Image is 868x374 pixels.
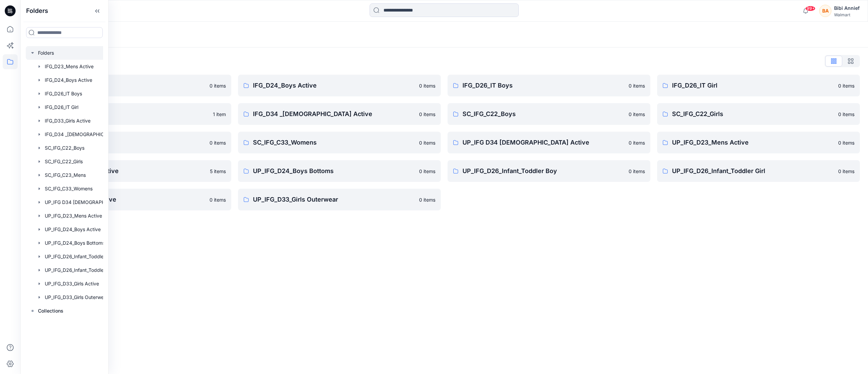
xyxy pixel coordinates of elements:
[657,160,860,182] a: UP_IFG_D26_Infant_Toddler Girl0 items
[210,82,226,89] p: 0 items
[629,111,645,118] p: 0 items
[419,196,435,203] p: 0 items
[462,109,625,119] p: SC_IFG_C22_Boys
[419,139,435,146] p: 0 items
[43,195,205,204] p: UP_IFG_D33_Girls Active
[43,109,209,119] p: IFG_D33_Girls Active
[462,166,625,176] p: UP_IFG_D26_Infant_Toddler Boy
[43,81,205,90] p: IFG_D23_Mens Active
[672,138,834,147] p: UP_IFG_D23_Mens Active
[43,138,205,147] p: SC_IFG_C23_Mens
[238,75,441,96] a: IFG_D24_Boys Active0 items
[28,103,231,125] a: IFG_D33_Girls Active1 item
[462,81,625,90] p: IFG_D26_IT Boys
[419,82,435,89] p: 0 items
[834,12,860,17] div: Walmart
[672,166,834,176] p: UP_IFG_D26_Infant_Toddler Girl
[657,75,860,96] a: IFG_D26_IT Girl0 items
[253,81,415,90] p: IFG_D24_Boys Active
[819,5,831,17] div: BA
[657,103,860,125] a: SC_IFG_C22_Girls0 items
[238,132,441,153] a: SC_IFG_C33_Womens0 items
[28,75,231,96] a: IFG_D23_Mens Active0 items
[419,168,435,175] p: 0 items
[253,109,415,119] p: IFG_D34 _[DEMOGRAPHIC_DATA] Active
[448,75,650,96] a: IFG_D26_IT Boys0 items
[838,168,854,175] p: 0 items
[210,139,226,146] p: 0 items
[657,132,860,153] a: UP_IFG_D23_Mens Active0 items
[629,82,645,89] p: 0 items
[462,138,625,147] p: UP_IFG D34 [DEMOGRAPHIC_DATA] Active
[210,196,226,203] p: 0 items
[28,132,231,153] a: SC_IFG_C23_Mens0 items
[210,168,226,175] p: 5 items
[448,103,650,125] a: SC_IFG_C22_Boys0 items
[253,166,415,176] p: UP_IFG_D24_Boys Bottoms
[834,4,860,12] div: Bibi Annief
[238,103,441,125] a: IFG_D34 _[DEMOGRAPHIC_DATA] Active0 items
[253,138,415,147] p: SC_IFG_C33_Womens
[253,195,415,204] p: UP_IFG_D33_Girls Outerwear
[419,111,435,118] p: 0 items
[672,109,834,119] p: SC_IFG_C22_Girls
[448,132,650,153] a: UP_IFG D34 [DEMOGRAPHIC_DATA] Active0 items
[838,139,854,146] p: 0 items
[672,81,834,90] p: IFG_D26_IT Girl
[43,166,206,176] p: UP_IFG_D24_Boys Active
[238,189,441,210] a: UP_IFG_D33_Girls Outerwear0 items
[448,160,650,182] a: UP_IFG_D26_Infant_Toddler Boy0 items
[38,307,63,315] p: Collections
[838,82,854,89] p: 0 items
[28,189,231,210] a: UP_IFG_D33_Girls Active0 items
[805,6,815,11] span: 99+
[629,168,645,175] p: 0 items
[629,139,645,146] p: 0 items
[838,111,854,118] p: 0 items
[28,160,231,182] a: UP_IFG_D24_Boys Active5 items
[213,111,226,118] p: 1 item
[238,160,441,182] a: UP_IFG_D24_Boys Bottoms0 items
